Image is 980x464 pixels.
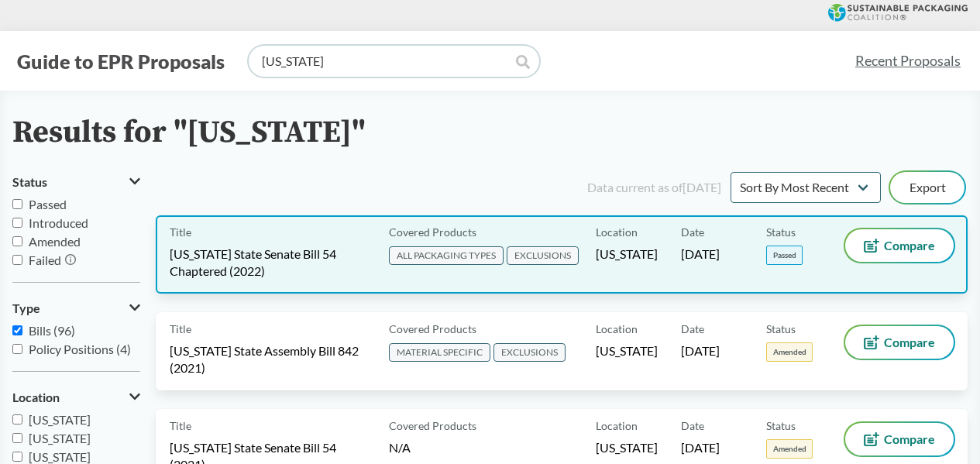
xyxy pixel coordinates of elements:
span: Location [596,418,638,434]
input: Bills (96) [12,325,22,335]
button: Guide to EPR Proposals [12,49,229,74]
span: [DATE] [681,342,720,359]
span: [US_STATE] [29,412,91,427]
button: Compare [845,423,954,455]
span: Compare [884,433,935,445]
span: Status [766,224,796,240]
span: Introduced [29,215,88,230]
span: EXCLUSIONS [507,246,579,265]
span: Covered Products [389,321,476,337]
span: Amended [29,234,81,249]
span: [DATE] [681,439,720,456]
span: Amended [766,439,813,459]
span: Passed [766,246,803,265]
span: Date [681,418,704,434]
span: Type [12,301,40,315]
input: Passed [12,199,22,209]
span: Location [596,224,638,240]
input: [US_STATE] [12,414,22,424]
input: [US_STATE] [12,452,22,462]
span: [US_STATE] State Senate Bill 54 Chaptered (2022) [170,246,370,280]
span: N/A [389,440,411,455]
span: Status [766,321,796,337]
button: Type [12,295,140,321]
span: Failed [29,253,61,267]
span: MATERIAL SPECIFIC [389,343,490,362]
button: Status [12,169,140,195]
span: Covered Products [389,224,476,240]
span: Location [12,390,60,404]
span: Compare [884,336,935,349]
span: Compare [884,239,935,252]
span: [US_STATE] [29,449,91,464]
span: Passed [29,197,67,211]
span: [DATE] [681,246,720,263]
span: [US_STATE] State Assembly Bill 842 (2021) [170,342,370,376]
span: [US_STATE] [596,246,658,263]
span: Title [170,224,191,240]
button: Compare [845,326,954,359]
h2: Results for "[US_STATE]" [12,115,366,150]
span: Title [170,321,191,337]
span: Date [681,224,704,240]
span: Bills (96) [29,323,75,338]
button: Compare [845,229,954,262]
input: Find a proposal [249,46,539,77]
span: Date [681,321,704,337]
span: Amended [766,342,813,362]
button: Export [890,172,965,203]
span: [US_STATE] [596,342,658,359]
input: [US_STATE] [12,433,22,443]
input: Introduced [12,218,22,228]
input: Amended [12,236,22,246]
span: EXCLUSIONS [493,343,566,362]
span: Title [170,418,191,434]
span: Location [596,321,638,337]
button: Location [12,384,140,411]
span: Policy Positions (4) [29,342,131,356]
a: Recent Proposals [848,43,968,78]
span: Covered Products [389,418,476,434]
span: [US_STATE] [596,439,658,456]
span: Status [12,175,47,189]
span: Status [766,418,796,434]
input: Policy Positions (4) [12,344,22,354]
span: ALL PACKAGING TYPES [389,246,504,265]
div: Data current as of [DATE] [587,178,721,197]
span: [US_STATE] [29,431,91,445]
input: Failed [12,255,22,265]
